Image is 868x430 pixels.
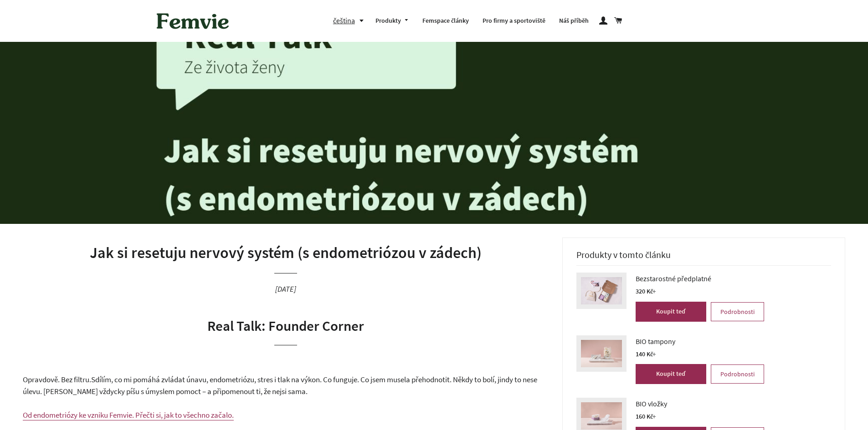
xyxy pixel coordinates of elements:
[636,398,667,410] span: BIO vložky
[23,374,91,384] span: Opravdově. Bez filtru.
[552,9,596,33] a: Náš příběh
[576,249,831,266] h3: Produkty v tomto článku
[23,242,549,264] h1: Jak si resetuju nervový systém (s endometriózou v zádech)
[636,398,764,422] a: BIO vložky 160 Kč
[275,284,296,294] time: [DATE]
[636,287,656,295] span: 320 Kč
[636,273,764,297] a: Bezstarostné předplatné 320 Kč
[636,335,675,347] span: BIO tampony
[636,364,706,384] button: Koupit teď
[23,410,234,420] span: Od endometriózy ke vzniku Femvie. Přečti si, jak to všechno začalo.
[636,273,711,284] span: Bezstarostné předplatné
[152,7,234,35] img: Femvie
[636,350,656,358] span: 140 Kč
[636,302,706,322] button: Koupit teď
[207,317,364,334] span: Real Talk: Founder Corner
[636,335,764,360] a: BIO tampony 140 Kč
[711,364,764,384] a: Podrobnosti
[416,9,476,33] a: Femspace články
[711,302,764,321] a: Podrobnosti
[369,9,416,33] a: Produkty
[23,410,234,420] a: Od endometriózy ke vzniku Femvie. Přečti si, jak to všechno začalo.
[476,9,552,33] a: Pro firmy a sportoviště
[333,15,369,27] button: čeština
[23,374,537,397] span: Sdílím, co mi pomáhá zvládat únavu, endometriózu, stres i tlak na výkon. Co funguje. Co jsem muse...
[636,412,656,420] span: 160 Kč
